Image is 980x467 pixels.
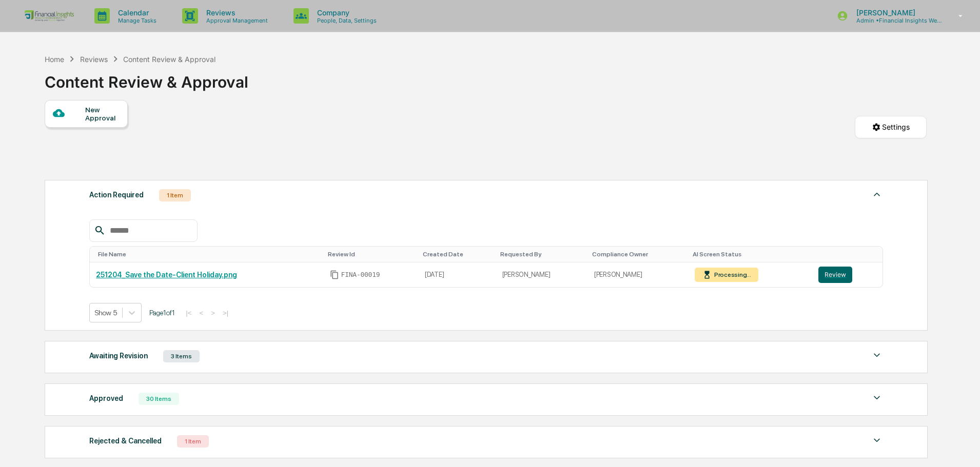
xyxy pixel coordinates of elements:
[341,271,380,279] span: FINA-00019
[592,251,684,258] div: Toggle SortBy
[25,10,74,22] img: logo
[220,309,231,317] button: >|
[500,251,584,258] div: Toggle SortBy
[419,262,496,288] td: [DATE]
[89,434,162,448] div: Rejected & Cancelled
[139,393,179,405] div: 30 Items
[947,433,975,461] iframe: Open customer support
[693,251,808,258] div: Toggle SortBy
[198,17,273,24] p: Approval Management
[196,309,206,317] button: <
[183,309,194,317] button: |<
[85,106,120,122] div: New Approval
[330,270,339,279] span: Copy Id
[848,17,944,24] p: Admin • Financial Insights Wealth Management
[123,55,215,64] div: Content Review & Approval
[80,55,108,64] div: Reviews
[496,262,588,288] td: [PERSON_NAME]
[328,251,415,258] div: Toggle SortBy
[855,116,927,138] button: Settings
[848,8,944,17] p: [PERSON_NAME]
[163,350,200,362] div: 3 Items
[588,262,689,288] td: [PERSON_NAME]
[98,251,319,258] div: Toggle SortBy
[45,55,64,64] div: Home
[177,435,209,448] div: 1 Item
[871,188,883,200] img: caret
[208,309,218,317] button: >
[818,267,876,283] a: Review
[149,309,175,317] span: Page 1 of 1
[89,349,148,362] div: Awaiting Revision
[45,65,248,91] div: Content Review & Approval
[820,251,878,258] div: Toggle SortBy
[712,271,751,278] div: Processing...
[96,271,237,279] a: 251204_Save the Date-Client Holiday.png
[871,349,883,361] img: caret
[871,434,883,446] img: caret
[110,8,162,17] p: Calendar
[309,17,382,24] p: People, Data, Settings
[110,17,162,24] p: Manage Tasks
[818,267,852,283] button: Review
[89,392,123,405] div: Approved
[89,188,144,201] div: Action Required
[159,189,191,201] div: 1 Item
[309,8,382,17] p: Company
[423,251,492,258] div: Toggle SortBy
[198,8,273,17] p: Reviews
[871,392,883,404] img: caret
